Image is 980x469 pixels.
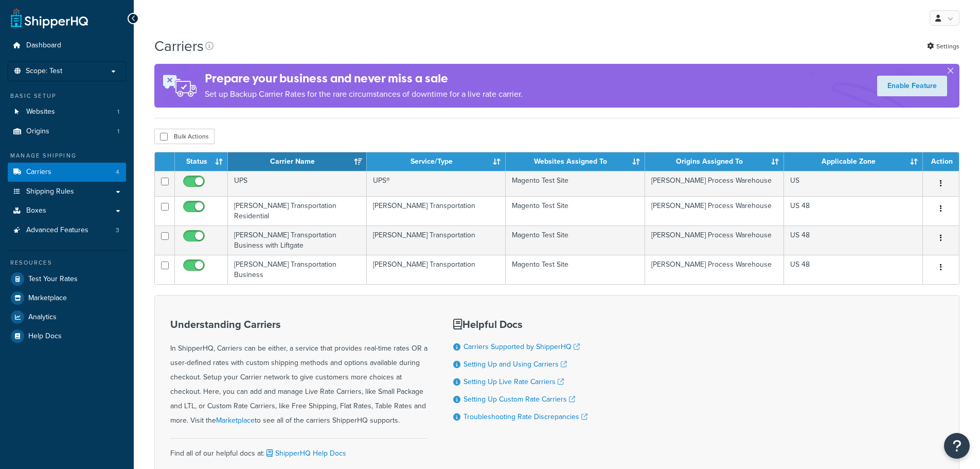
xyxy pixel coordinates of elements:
span: Shipping Rules [26,187,74,196]
a: ShipperHQ Home [11,8,88,28]
th: Service/Type: activate to sort column ascending [367,152,506,171]
a: Enable Feature [877,76,947,96]
a: ShipperHQ Help Docs [264,448,346,459]
img: ad-rules-rateshop-fe6ec290ccb7230408bd80ed9643f0289d75e0ffd9eb532fc0e269fcd187b520.png [154,64,205,108]
td: UPS® [367,171,506,196]
td: [PERSON_NAME] Transportation Business [228,255,367,284]
a: Troubleshooting Rate Discrepancies [464,411,587,422]
a: Carriers 4 [8,163,126,182]
li: Advanced Features [8,221,126,240]
span: 3 [116,226,119,235]
li: Carriers [8,163,126,182]
th: Action [923,152,959,171]
td: [PERSON_NAME] Transportation [367,255,506,284]
h1: Carriers [154,36,204,56]
a: Settings [927,39,959,54]
td: [PERSON_NAME] Process Warehouse [645,196,784,225]
span: Websites [26,108,55,116]
td: [PERSON_NAME] Transportation [367,225,506,255]
td: US [784,171,923,196]
a: Setting Up Custom Rate Carriers [464,394,575,405]
td: UPS [228,171,367,196]
td: [PERSON_NAME] Transportation Residential [228,196,367,225]
td: [PERSON_NAME] Process Warehouse [645,255,784,284]
span: Scope: Test [26,67,62,76]
a: Dashboard [8,36,126,55]
span: Advanced Features [26,226,88,235]
a: Advanced Features 3 [8,221,126,240]
span: Help Docs [28,332,62,341]
a: Marketplace [216,415,255,426]
div: Basic Setup [8,92,126,100]
div: Resources [8,258,126,267]
a: Setting Up Live Rate Carriers [464,376,564,387]
div: In ShipperHQ, Carriers can be either, a service that provides real-time rates OR a user-defined r... [170,319,427,428]
button: Open Resource Center [944,433,970,459]
td: Magento Test Site [506,196,645,225]
a: Origins 1 [8,122,126,141]
div: Manage Shipping [8,151,126,160]
a: Carriers Supported by ShipperHQ [464,341,580,352]
th: Origins Assigned To: activate to sort column ascending [645,152,784,171]
a: Shipping Rules [8,182,126,201]
h3: Understanding Carriers [170,319,427,330]
a: Marketplace [8,289,126,307]
button: Bulk Actions [154,129,215,144]
td: [PERSON_NAME] Process Warehouse [645,225,784,255]
span: 1 [117,108,119,116]
div: Find all of our helpful docs at: [170,438,427,461]
a: Boxes [8,201,126,220]
th: Websites Assigned To: activate to sort column ascending [506,152,645,171]
th: Applicable Zone: activate to sort column ascending [784,152,923,171]
span: Analytics [28,313,57,322]
h4: Prepare your business and never miss a sale [205,70,523,87]
td: Magento Test Site [506,225,645,255]
span: 1 [117,127,119,136]
span: 4 [116,168,119,177]
span: Origins [26,127,49,136]
td: Magento Test Site [506,171,645,196]
span: Marketplace [28,294,67,303]
span: Boxes [26,206,46,215]
td: US 48 [784,225,923,255]
a: Help Docs [8,327,126,345]
td: US 48 [784,196,923,225]
li: Websites [8,102,126,121]
a: Test Your Rates [8,270,126,288]
td: Magento Test Site [506,255,645,284]
span: Test Your Rates [28,275,78,284]
td: [PERSON_NAME] Transportation Business with Liftgate [228,225,367,255]
th: Carrier Name: activate to sort column ascending [228,152,367,171]
span: Carriers [26,168,51,177]
span: Dashboard [26,41,61,50]
p: Set up Backup Carrier Rates for the rare circumstances of downtime for a live rate carrier. [205,87,523,101]
a: Websites 1 [8,102,126,121]
li: Origins [8,122,126,141]
td: [PERSON_NAME] Transportation [367,196,506,225]
a: Analytics [8,308,126,326]
h3: Helpful Docs [453,319,587,330]
td: US 48 [784,255,923,284]
a: Setting Up and Using Carriers [464,359,567,370]
th: Status: activate to sort column ascending [175,152,228,171]
td: [PERSON_NAME] Process Warehouse [645,171,784,196]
